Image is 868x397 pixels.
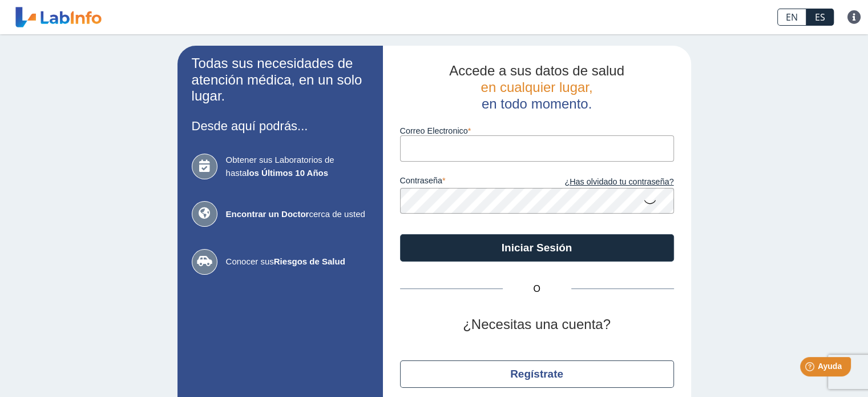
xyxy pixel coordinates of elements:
a: ES [806,9,834,26]
b: los Últimos 10 Años [247,168,328,178]
b: Encontrar un Doctor [226,209,309,219]
b: Riesgos de Salud [274,256,345,266]
span: Obtener sus Laboratorios de hasta [226,154,369,179]
a: EN [777,9,806,26]
label: Correo Electronico [400,126,674,135]
h2: Todas sus necesidades de atención médica, en un solo lugar. [192,55,369,105]
span: en cualquier lugar, [481,79,592,95]
h3: Desde aquí podrás... [192,119,369,133]
button: Iniciar Sesión [400,234,674,262]
button: Regístrate [400,360,674,388]
span: O [503,282,571,296]
label: contraseña [400,176,537,189]
a: ¿Has olvidado tu contraseña? [537,176,674,189]
h2: ¿Necesitas una cuenta? [400,316,674,333]
span: Conocer sus [226,255,369,268]
span: en todo momento. [482,96,592,111]
span: Accede a sus datos de salud [449,63,624,78]
span: cerca de usted [226,208,369,221]
iframe: Help widget launcher [766,352,855,384]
